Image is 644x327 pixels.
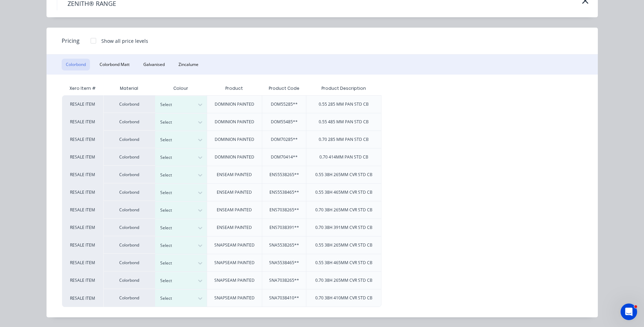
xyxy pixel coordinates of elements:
div: Colorbond [103,271,155,289]
div: RESALE ITEM [62,131,103,148]
div: Colorbond [103,201,155,219]
div: RESALE ITEM [62,219,103,236]
div: Colorbond [103,289,155,307]
div: Colorbond [103,113,155,131]
div: Colorbond [103,166,155,183]
button: Galvanised [139,59,169,70]
div: 0.55 38H 265MM CVR STD CB [315,172,372,178]
div: Material [103,81,155,95]
div: Xero Item # [62,81,103,95]
div: Colorbond [103,183,155,201]
div: Product [220,80,248,97]
div: SNA7038410** [269,295,299,301]
button: Zincalume [174,59,203,70]
div: 0.70 285 MM PAN STD CB [319,136,369,143]
div: ENSEAM PAINTED [217,207,252,213]
div: ENS5538265** [269,172,299,178]
div: DOM70285** [271,136,298,143]
div: RESALE ITEM [62,183,103,201]
div: 0.55 285 MM PAN STD CB [319,101,369,107]
div: DOM55485** [271,119,298,125]
div: ENS5538465** [269,189,299,195]
div: Show all price levels [101,37,148,45]
div: RESALE ITEM [62,166,103,183]
div: Product Description [316,80,371,97]
div: Colorbond [103,95,155,113]
div: Colour [155,81,207,95]
div: 0.70 38H 410MM CVR STD CB [315,295,372,301]
div: SNAPSEAM PAINTED [214,277,255,283]
div: Colorbond [103,131,155,148]
div: SNA5538265** [269,242,299,248]
div: 0.70 38H 265MM CVR STD CB [315,277,372,283]
div: Colorbond [103,148,155,166]
div: DOM55285** [271,101,298,107]
div: SNA7038265** [269,277,299,283]
div: DOMINION PAINTED [215,154,254,160]
div: SNA5538465** [269,260,299,266]
iframe: Intercom live chat [621,304,637,320]
div: RESALE ITEM [62,201,103,219]
div: RESALE ITEM [62,148,103,166]
div: Product Code [263,80,305,97]
div: SNAPSEAM PAINTED [214,242,255,248]
div: RESALE ITEM [62,113,103,131]
div: 0.70 38H 265MM CVR STD CB [315,207,372,213]
div: Colorbond [103,254,155,271]
div: 0.70 38H 391MM CVR STD CB [315,224,372,231]
div: RESALE ITEM [62,95,103,113]
div: SNAPSEAM PAINTED [214,260,255,266]
div: 0.55 38H 465MM CVR STD CB [315,189,372,195]
div: ENSEAM PAINTED [217,224,252,231]
div: ENS7038265** [269,207,299,213]
span: Pricing [62,37,80,45]
div: DOM70414** [271,154,298,160]
div: ENS7038391** [269,224,299,231]
div: RESALE ITEM [62,271,103,289]
div: DOMINION PAINTED [215,101,254,107]
div: DOMINION PAINTED [215,136,254,143]
div: 0.55 38H 465MM CVR STD CB [315,260,372,266]
div: 0.55 485 MM PAN STD CB [319,119,369,125]
div: Colorbond [103,219,155,236]
div: RESALE ITEM [62,236,103,254]
div: RESALE ITEM [62,289,103,307]
button: Colorbond [62,59,90,70]
button: Colorbond Matt [95,59,134,70]
div: ENSEAM PAINTED [217,189,252,195]
div: ENSEAM PAINTED [217,172,252,178]
div: 0.70 414MM PAN STD CB [319,154,368,160]
div: DOMINION PAINTED [215,119,254,125]
div: SNAPSEAM PAINTED [214,295,255,301]
div: RESALE ITEM [62,254,103,271]
div: Colorbond [103,236,155,254]
div: 0.55 38H 265MM CVR STD CB [315,242,372,248]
